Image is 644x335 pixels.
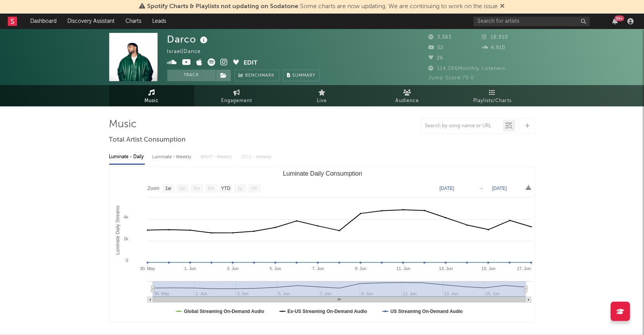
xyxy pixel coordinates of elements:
[479,186,484,191] text: →
[148,3,498,10] span: : Some charts are now updating. We are continuing to work on the issue
[124,236,128,241] text: 2k
[482,35,508,40] span: 18,910
[280,85,365,106] a: Live
[124,215,128,219] text: 4k
[429,56,444,61] span: 26
[140,266,155,271] text: 30. May
[429,66,506,71] span: 114,086 Monthly Listeners
[25,14,62,29] a: Dashboard
[235,70,279,81] a: Benchmark
[439,266,453,271] text: 13. Jun
[440,186,454,191] text: [DATE]
[194,85,280,106] a: Engagement
[246,71,275,80] span: Benchmark
[153,150,193,164] div: Luminate - Weekly
[395,96,419,106] span: Audience
[429,75,474,80] span: Jump Score: 79.0
[474,17,590,26] input: Search for artists
[612,18,618,24] button: 99+
[227,266,239,271] text: 3. Jun
[482,45,505,50] span: 4,910
[355,266,366,271] text: 9. Jun
[179,186,185,191] text: 1m
[147,14,172,29] a: Leads
[109,85,194,106] a: Music
[167,33,210,46] div: Darco
[165,186,171,191] text: 1w
[287,309,367,314] text: Ex-US Streaming On-Demand Audio
[251,186,256,191] text: All
[148,186,160,191] text: Zoom
[144,96,159,106] span: Music
[244,58,258,68] button: Edit
[517,266,531,271] text: 17. Jun
[120,14,147,29] a: Charts
[481,266,495,271] text: 15. Jun
[193,186,200,191] text: 3m
[450,85,535,106] a: Playlists/Charts
[208,186,214,191] text: 6m
[312,266,324,271] text: 7. Jun
[184,266,196,271] text: 1. Jun
[429,35,452,40] span: 3,383
[317,96,327,106] span: Live
[421,123,503,129] input: Search by song name or URL
[167,70,216,81] button: Track
[615,15,624,21] div: 99 +
[167,47,210,56] div: Israel | Dance
[365,85,450,106] a: Audience
[500,3,505,10] span: Dismiss
[390,309,463,314] text: US Streaming On-Demand Audio
[293,73,316,78] span: Summary
[115,205,120,255] text: Luminate Daily Streams
[396,266,410,271] text: 11. Jun
[283,70,320,81] button: Summary
[237,186,242,191] text: 1y
[283,170,362,177] text: Luminate Daily Consumption
[222,96,252,106] span: Engagement
[473,96,512,106] span: Playlists/Charts
[62,14,120,29] a: Discovery Assistant
[221,186,230,191] text: YTD
[125,258,128,263] text: 0
[270,266,281,271] text: 5. Jun
[184,309,264,314] text: Global Streaming On-Demand Audio
[109,150,145,164] div: Luminate - Daily
[148,3,299,10] span: Spotify Charts & Playlists not updating on Sodatone
[109,135,186,145] span: Total Artist Consumption
[110,167,535,322] svg: Luminate Daily Consumption
[492,186,507,191] text: [DATE]
[429,45,444,50] span: 52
